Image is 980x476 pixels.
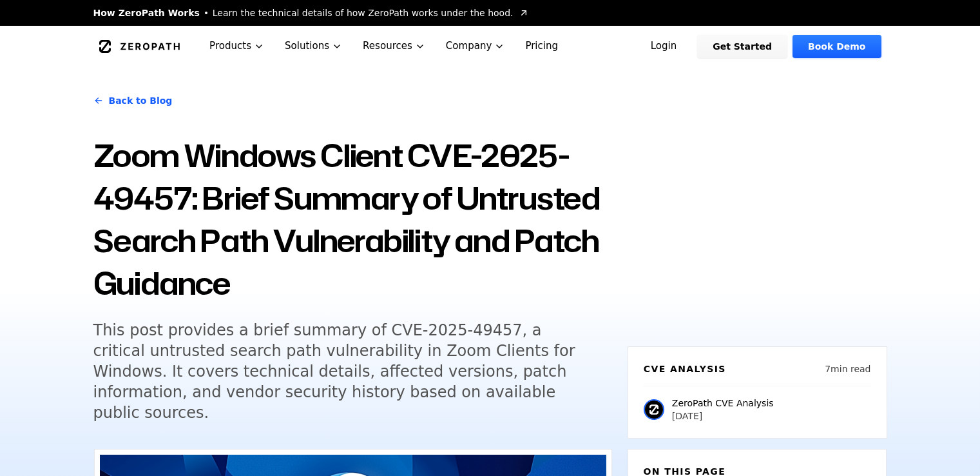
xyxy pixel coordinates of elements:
p: 7 min read [825,362,870,375]
a: Book Demo [793,35,881,58]
h1: Zoom Windows Client CVE-2025-49457: Brief Summary of Untrusted Search Path Vulnerability and Patc... [93,134,612,304]
nav: Global [78,26,903,66]
button: Resources [352,26,436,66]
button: Products [199,26,274,66]
p: ZeroPath CVE Analysis [672,397,774,410]
img: ZeroPath CVE Analysis [644,399,664,420]
button: Solutions [274,26,352,66]
a: Login [635,35,693,58]
h5: This post provides a brief summary of CVE-2025-49457, a critical untrusted search path vulnerabil... [93,320,588,423]
h6: CVE Analysis [644,362,726,375]
p: [DATE] [672,410,774,422]
button: Company [436,26,515,66]
a: Back to Blog [93,83,173,119]
span: Learn the technical details of how ZeroPath works under the hood. [213,6,514,19]
a: Pricing [515,26,568,66]
span: How ZeroPath Works [93,6,200,19]
a: Get Started [697,35,787,58]
a: How ZeroPath WorksLearn the technical details of how ZeroPath works under the hood. [93,6,529,19]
